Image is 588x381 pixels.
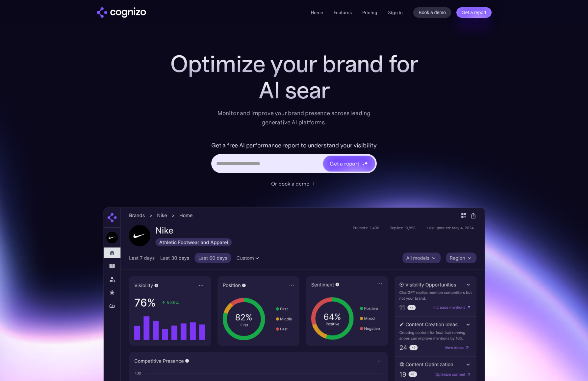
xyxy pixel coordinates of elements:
[213,109,375,127] div: Monitor and improve your brand presence across leading generative AI platforms.
[163,51,426,77] h1: Optimize your brand for
[271,180,317,188] a: Or book a demo
[330,160,359,167] div: Get a report
[97,7,146,18] a: home
[364,161,368,165] img: star
[362,161,363,162] img: star
[362,164,365,166] img: star
[413,7,451,18] a: Book a demo
[97,7,146,18] img: cognizo logo
[456,7,492,18] a: Get a report
[211,140,377,176] form: Hero URL Input Form
[362,10,377,15] a: Pricing
[271,180,309,188] div: Or book a demo
[388,9,403,16] a: Sign in
[334,10,352,15] a: Features
[311,10,323,15] a: Home
[322,155,376,172] a: Get a reportstarstarstar
[211,140,377,151] label: Get a free AI performance report to understand your visibility
[163,77,426,103] div: AI sear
